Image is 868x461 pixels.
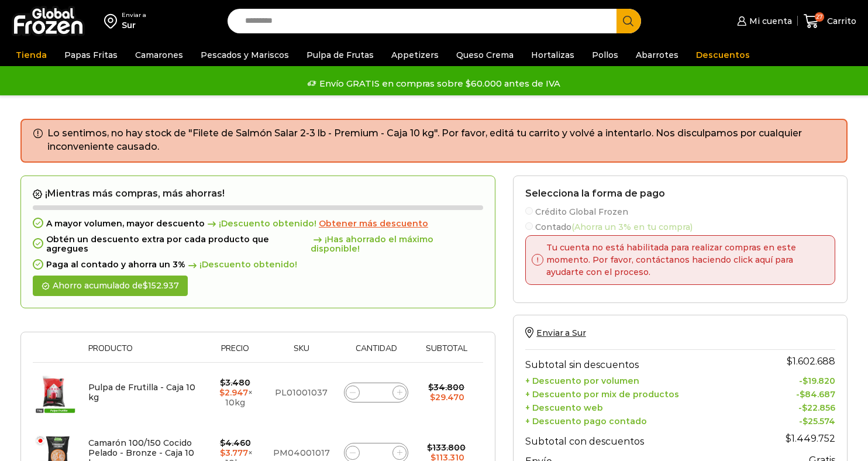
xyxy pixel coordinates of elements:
span: $ [802,376,808,386]
span: $ [143,280,148,291]
a: Pollos [586,44,624,66]
label: Crédito Global Frozen [525,205,835,217]
bdi: 29.470 [430,392,464,402]
img: address-field-icon.svg [104,11,122,31]
bdi: 84.687 [800,389,835,400]
a: Descuentos [690,44,756,66]
span: $ [802,416,808,426]
bdi: 34.800 [428,382,464,393]
span: $ [220,377,225,388]
h2: ¡Mientras más compras, más ahorras! [33,188,483,199]
div: Sur [122,19,146,31]
a: Obtener más descuento [319,219,428,229]
span: $ [786,433,791,444]
th: Subtotal con descuentos [525,426,757,450]
a: Abarrotes [630,44,684,66]
th: Producto [82,344,205,362]
span: $ [800,389,805,400]
th: + Descuento por mix de productos [525,387,757,400]
span: $ [787,356,793,367]
span: Mi cuenta [746,15,792,27]
td: - [757,387,835,400]
bdi: 2.947 [219,387,248,398]
th: Precio [205,344,266,362]
span: $ [219,387,225,398]
bdi: 1.602.688 [787,356,835,367]
th: Subtotal sin descuentos [525,350,757,373]
a: Pulpa de Frutilla - Caja 10 kg [88,382,195,402]
span: 27 [815,12,824,22]
a: Appetizers [385,44,445,66]
bdi: 19.820 [802,376,835,386]
a: Pescados y Mariscos [195,44,295,66]
h2: Selecciona la forma de pago [525,188,835,199]
div: Enviar a [122,11,146,19]
span: $ [430,392,435,402]
a: 27 Carrito [804,8,856,35]
span: ¡Descuento obtenido! [205,219,316,229]
a: Hortalizas [525,44,580,66]
bdi: 25.574 [802,416,835,426]
td: - [757,400,835,414]
bdi: 1.449.752 [786,433,835,444]
td: × 10kg [205,362,266,423]
input: Crédito Global Frozen [525,207,533,215]
a: Camarones [129,44,189,66]
p: Tu cuenta no está habilitada para realizar compras en este momento. Por favor, contáctanos hacien... [543,242,826,278]
span: $ [427,442,432,453]
bdi: 4.460 [220,438,251,448]
td: - [757,413,835,426]
a: Mi cuenta [734,9,791,33]
th: Cantidad [337,344,415,362]
span: ¡Descuento obtenido! [185,260,297,270]
button: Search button [616,9,641,33]
div: Ahorro acumulado de [33,276,188,296]
th: + Descuento por volumen [525,373,757,387]
span: (Ahorra un 3% en tu compra) [571,222,693,232]
input: Contado(Ahorra un 3% en tu compra) [525,222,533,230]
bdi: 3.480 [220,377,250,388]
th: Subtotal [415,344,477,362]
a: Queso Crema [450,44,519,66]
bdi: 133.800 [427,442,466,453]
a: Pulpa de Frutas [301,44,380,66]
td: PL01001037 [266,362,337,423]
bdi: 22.856 [802,402,835,413]
li: Lo sentimos, no hay stock de "Filete de Salmón Salar 2-3 lb - Premium - Caja 10 kg". Por favor, e... [47,127,835,154]
div: A mayor volumen, mayor descuento [33,219,483,229]
label: Contado [525,220,835,232]
div: Paga al contado y ahorra un 3% [33,260,483,270]
span: $ [802,402,807,413]
bdi: 3.777 [220,448,248,458]
input: Product quantity [368,445,384,461]
th: + Descuento pago contado [525,413,757,426]
span: $ [428,382,433,393]
a: Enviar a Sur [525,328,585,338]
input: Product quantity [368,384,384,401]
span: Carrito [824,15,856,27]
bdi: 152.937 [143,280,179,291]
th: Sku [266,344,337,362]
td: - [757,373,835,387]
a: Tienda [10,44,53,66]
th: + Descuento web [525,400,757,414]
span: ¡Has ahorrado el máximo disponible! [311,235,483,254]
span: $ [220,438,225,448]
div: Obtén un descuento extra por cada producto que agregues [33,235,483,254]
a: Papas Fritas [58,44,123,66]
span: Obtener más descuento [319,218,428,229]
span: Enviar a Sur [536,328,585,338]
span: $ [220,448,225,458]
